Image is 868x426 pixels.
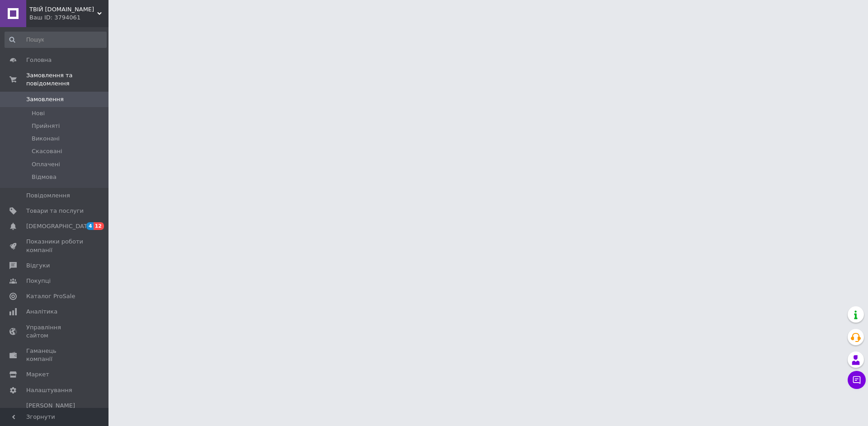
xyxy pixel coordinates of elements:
span: Скасовані [32,147,62,155]
span: Каталог ProSale [26,292,75,300]
button: Чат з покупцем [848,371,866,389]
span: Гаманець компанії [26,347,84,363]
span: Відгуки [26,262,50,270]
span: Головна [26,56,52,64]
div: Ваш ID: 3794061 [29,14,108,22]
span: 4 [86,222,94,230]
span: Товари та послуги [26,207,84,215]
input: Пошук [5,32,107,48]
span: [DEMOGRAPHIC_DATA] [26,222,93,230]
span: Аналітика [26,308,57,316]
span: ТВІЙ ДЕВАЙС.UA [29,5,97,14]
span: Замовлення [26,95,64,103]
span: Прийняті [32,122,60,130]
span: Покупці [26,277,51,285]
span: Нові [32,109,45,117]
span: Повідомлення [26,192,70,200]
span: Маркет [26,370,49,379]
span: Управління сайтом [26,323,84,340]
span: Виконані [32,135,60,143]
span: 12 [94,222,104,230]
span: Відмова [32,173,57,181]
span: Налаштування [26,386,72,394]
span: Замовлення та повідомлення [26,71,108,88]
span: Показники роботи компанії [26,238,84,254]
span: Оплачені [32,160,60,169]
